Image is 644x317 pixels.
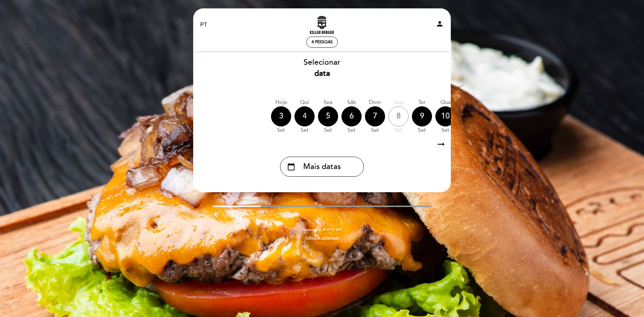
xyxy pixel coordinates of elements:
[294,106,315,126] div: 4
[412,99,432,106] div: Ter
[294,126,315,134] div: set
[388,126,409,134] div: set
[312,40,333,45] span: 4 pessoas
[302,227,342,232] a: powered by
[435,126,455,134] div: set
[365,106,385,126] div: 7
[435,106,455,126] div: 10
[213,210,221,218] i: arrow_backward
[388,106,409,126] div: 8
[193,57,451,79] div: Selecionar
[303,161,341,172] span: Mais datas
[341,126,362,134] div: set
[341,99,362,106] div: Sáb
[318,99,338,106] div: Sex
[271,106,291,126] div: 3
[294,99,315,106] div: Qui
[436,20,444,28] i: person
[305,235,339,240] a: Política de privacidade
[435,99,455,106] div: Qua
[341,106,362,126] div: 6
[314,69,330,78] b: data
[302,227,321,232] span: powered by
[323,228,342,231] img: MEITRE
[388,99,409,106] div: Seg
[287,161,295,172] i: calendar_today
[318,106,338,126] div: 5
[271,99,291,106] div: Hoje
[280,16,364,34] a: Killer Burger
[412,126,432,134] div: set
[412,106,432,126] div: 9
[436,137,446,152] i: arrow_right_alt
[365,99,385,106] div: Dom
[436,20,444,30] button: person
[271,126,291,134] div: set
[365,126,385,134] div: set
[318,126,338,134] div: set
